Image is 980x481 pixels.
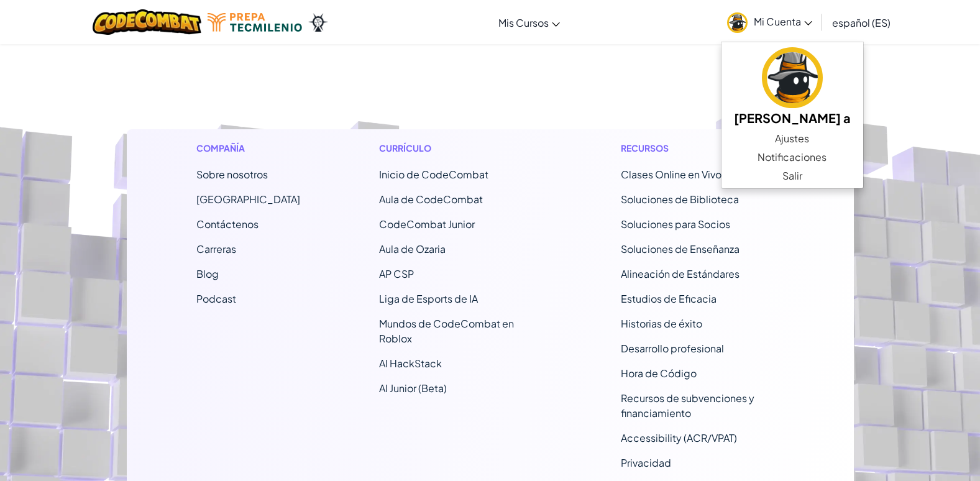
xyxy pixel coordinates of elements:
img: CodeCombat logo [93,9,201,35]
a: Desarrollo profesional [621,342,724,355]
span: español (ES) [832,16,891,29]
a: AP CSP [379,267,414,280]
a: CodeCombat Junior [379,218,475,231]
img: avatar [727,12,748,33]
a: Recursos de subvenciones y financiamiento [621,392,754,419]
a: AI HackStack [379,357,442,370]
a: español (ES) [826,6,897,39]
a: Aula de CodeCombat [379,193,483,206]
a: Hora de Código [621,367,697,380]
img: Tecmilenio logo [208,13,302,32]
h1: Currículo [379,142,543,155]
img: avatar [762,47,823,108]
a: Soluciones de Biblioteca [621,193,739,206]
a: Liga de Esports de IA [379,292,478,305]
h1: Compañía [196,142,300,155]
span: Mis Cursos [498,16,549,29]
h5: [PERSON_NAME] a [734,108,851,127]
a: Notificaciones [721,148,863,167]
a: Aula de Ozaria [379,242,446,255]
a: [GEOGRAPHIC_DATA] [196,193,300,206]
a: Alineación de Estándares [621,267,740,280]
span: Inicio de CodeCombat [379,168,488,181]
a: Accessibility (ACR/VPAT) [621,431,737,444]
a: Mis Cursos [492,6,566,39]
a: [PERSON_NAME] a [721,45,863,129]
img: Ozaria [308,13,328,32]
a: Estudios de Eficacia [621,292,717,305]
span: Mi Cuenta [754,15,812,28]
a: Soluciones para Socios [621,218,730,231]
span: Contáctenos [196,218,259,231]
a: Mundos de CodeCombat en Roblox [379,317,514,345]
a: Soluciones de Enseñanza [621,242,740,255]
a: Podcast [196,292,236,305]
h1: Recursos [621,142,784,155]
a: Blog [196,267,219,280]
a: Carreras [196,242,236,255]
a: Mi Cuenta [721,2,818,42]
a: Salir [721,167,863,185]
a: AI Junior (Beta) [379,382,447,395]
a: Clases Online en Vivo [621,168,721,181]
a: Ajustes [721,129,863,148]
a: Historias de éxito [621,317,702,330]
span: Notificaciones [758,150,827,165]
a: Sobre nosotros [196,168,268,181]
a: Privacidad [621,456,671,469]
